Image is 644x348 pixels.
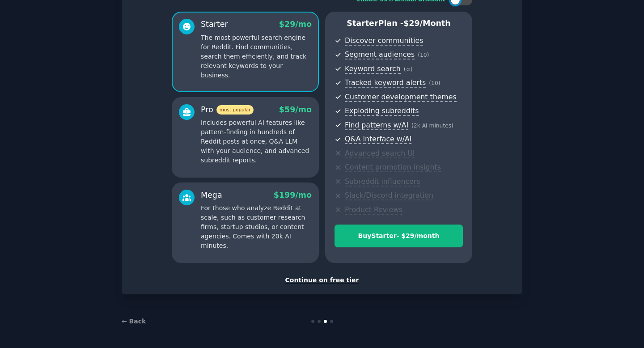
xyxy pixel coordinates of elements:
[335,231,462,241] div: Buy Starter - $ 29 /month
[216,105,254,115] span: most popular
[345,191,433,200] span: Slack/Discord integration
[274,191,312,199] span: $ 199 /mo
[335,18,463,29] p: Starter Plan -
[403,19,451,28] span: $ 29 /month
[345,36,423,46] span: Discover communities
[345,135,411,144] span: Q&A interface w/AI
[201,204,312,250] p: For those who analyze Reddit at scale, such as customer research firms, startup studios, or conte...
[345,78,426,88] span: Tracked keyword alerts
[345,149,415,158] span: Advanced search UI
[201,190,222,201] div: Mega
[345,50,415,59] span: Segment audiences
[345,177,420,187] span: Subreddit influencers
[429,80,440,86] span: ( 10 )
[201,33,312,80] p: The most powerful search engine for Reddit. Find communities, search them efficiently, and track ...
[345,93,457,102] span: Customer development themes
[201,104,254,115] div: Pro
[345,64,401,74] span: Keyword search
[131,276,513,285] div: Continue on free tier
[201,118,312,165] p: Includes powerful AI features like pattern-finding in hundreds of Reddit posts at once, Q&A LLM w...
[201,19,228,30] div: Starter
[279,20,312,29] span: $ 29 /mo
[345,205,402,215] span: Product Reviews
[345,106,419,116] span: Exploding subreddits
[418,52,429,58] span: ( 10 )
[345,121,408,130] span: Find patterns w/AI
[411,123,453,129] span: ( 2k AI minutes )
[122,318,146,325] a: ← Back
[345,163,441,172] span: Content promotion insights
[335,225,463,247] button: BuyStarter- $29/month
[404,66,413,72] span: ( ∞ )
[279,105,312,114] span: $ 59 /mo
